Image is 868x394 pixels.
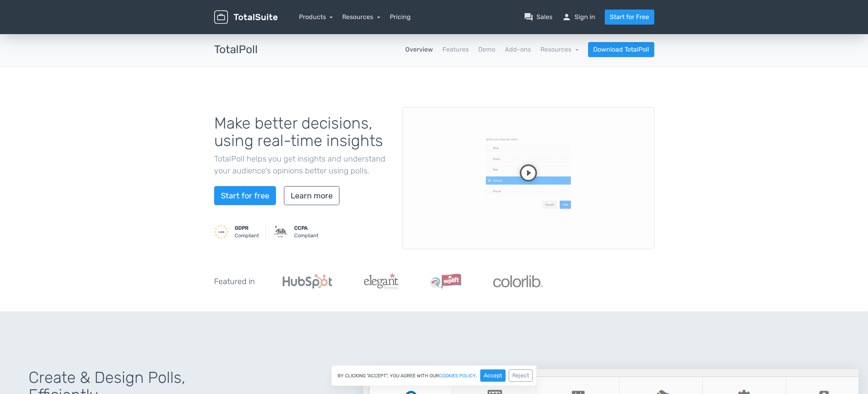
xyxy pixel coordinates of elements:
span: person [562,12,571,22]
a: Demo [478,45,495,54]
a: Download TotalPoll [588,42,654,57]
a: Start for Free [605,10,654,25]
a: Resources [342,13,380,21]
strong: GDPR [235,225,249,231]
div: By clicking "Accept", you agree with our . [331,365,537,386]
button: Accept [480,369,506,382]
a: Add-ons [505,45,531,54]
img: TotalSuite for WordPress [214,10,278,24]
a: Overview [405,45,433,54]
a: cookies policy [439,373,476,378]
h5: Featured in [214,277,255,286]
a: personSign in [562,12,595,22]
img: Hubspot [283,274,332,288]
button: Reject [509,369,533,382]
small: Compliant [235,224,259,239]
img: GDPR [214,225,228,239]
small: Compliant [294,224,318,239]
a: Resources [540,46,579,53]
img: CCPA [274,225,288,239]
a: Pricing [390,12,411,22]
strong: CCPA [294,225,308,231]
a: Features [443,45,469,54]
h3: TotalPoll [214,44,258,56]
a: question_answerSales [524,12,552,22]
a: Start for free [214,186,276,205]
img: Colorlib [493,275,542,287]
img: ElegantThemes [364,273,399,289]
p: TotalPoll helps you get insights and understand your audience's opinions better using polls. [214,153,391,177]
a: Products [299,13,333,21]
a: Learn more [284,186,339,205]
span: question_answer [524,12,533,22]
h1: Make better decisions, using real-time insights [214,115,391,150]
img: WPLift [430,273,462,289]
